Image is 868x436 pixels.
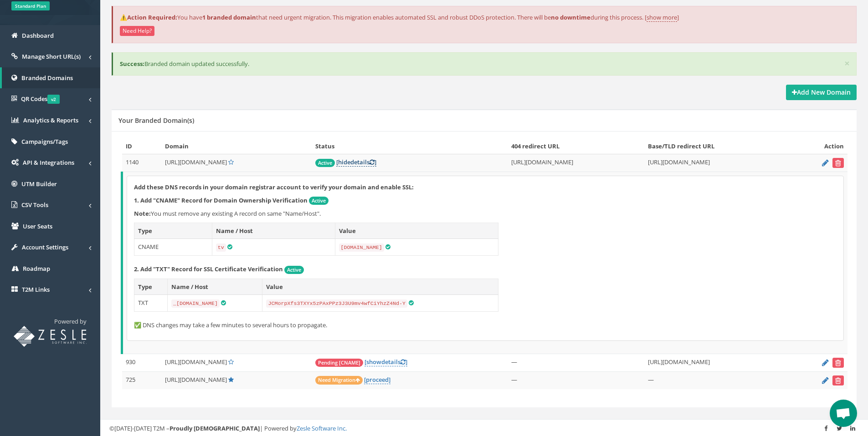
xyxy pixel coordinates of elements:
[165,358,227,366] span: [URL][DOMAIN_NAME]
[118,117,194,124] h5: Your Branded Domain(s)
[297,424,347,432] a: Zesle Software Inc.
[122,154,162,172] td: 1140
[23,158,74,167] span: API & Integrations
[21,137,68,146] span: Campaigns/Tags
[364,375,390,384] a: [proceed]
[134,239,212,256] td: CNAME
[262,279,498,295] th: Value
[21,180,57,188] span: UTM Builder
[366,358,381,366] span: show
[112,52,857,76] div: Branded domain updated successfully.
[790,138,847,154] th: Action
[228,375,234,384] a: Default
[315,359,363,367] span: Pending [CNAME]
[134,295,168,312] td: TXT
[647,13,677,22] a: show more
[134,209,837,218] p: You must remove any existing A record on same "Name/Host".
[202,13,256,21] strong: 1 branded domain
[134,321,837,330] p: ✅ DNS changes may take a few minutes to several hours to propagate.
[21,201,48,209] span: CSV Tools
[22,52,81,61] span: Manage Short URL(s)
[21,95,60,103] span: QR Codes
[315,159,335,167] span: Active
[54,317,87,325] span: Powered by
[644,138,790,154] th: Base/TLD redirect URL
[335,223,498,239] th: Value
[830,400,857,427] a: Open chat
[365,358,407,366] a: [showdetails]
[23,264,50,273] span: Roadmap
[165,158,227,166] span: [URL][DOMAIN_NAME]
[134,183,414,191] strong: Add these DNS records in your domain registrar account to verify your domain and enable SSL:
[644,354,790,372] td: [URL][DOMAIN_NAME]
[644,372,790,390] td: —
[167,279,262,295] th: Name / Host
[134,279,168,295] th: Type
[644,154,790,172] td: [URL][DOMAIN_NAME]
[336,158,376,167] a: [hidedetails]
[120,13,849,22] p: You have that need urgent migration. This migration enables automated SSL and robust DDoS protect...
[228,158,234,166] a: Set Default
[134,209,151,218] b: Note:
[508,154,644,172] td: [URL][DOMAIN_NAME]
[792,88,851,96] strong: Add New Domain
[14,326,87,347] img: T2M URL Shortener powered by Zesle Software Inc.
[216,243,226,252] code: tv
[120,26,154,36] button: Need Help?
[22,285,50,294] span: T2M Links
[47,95,60,104] span: v2
[161,138,312,154] th: Domain
[508,138,644,154] th: 404 redirect URL
[508,354,644,372] td: —
[165,375,227,384] span: [URL][DOMAIN_NAME]
[169,424,260,432] strong: Proudly [DEMOGRAPHIC_DATA]
[120,13,177,21] strong: ⚠️Action Required:
[22,243,68,251] span: Account Settings
[120,60,144,68] b: Success:
[266,299,407,308] code: JCMorpXfs3TXYx5zPAxPPz3J3U9mv4wfCiYhzZ4Nd-Y
[339,243,384,252] code: [DOMAIN_NAME]
[551,13,591,21] strong: no downtime
[312,138,508,154] th: Status
[844,59,850,68] button: ×
[21,74,73,82] span: Branded Domains
[171,299,220,308] code: _[DOMAIN_NAME]
[122,138,162,154] th: ID
[134,196,308,204] strong: 1. Add "CNAME" Record for Domain Ownership Verification
[508,372,644,390] td: —
[23,222,52,230] span: User Seats
[11,1,50,10] span: Standard Plan
[122,354,162,372] td: 930
[315,376,363,385] span: Need Migration
[309,197,329,205] span: Active
[228,358,234,366] a: Set Default
[212,223,335,239] th: Name / Host
[109,424,859,433] div: ©[DATE]-[DATE] T2M – | Powered by
[338,158,350,166] span: hide
[22,31,54,40] span: Dashboard
[284,266,304,274] span: Active
[23,116,78,124] span: Analytics & Reports
[786,85,857,100] a: Add New Domain
[134,265,283,273] strong: 2. Add "TXT" Record for SSL Certificate Verification
[134,223,212,239] th: Type
[122,372,162,390] td: 725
